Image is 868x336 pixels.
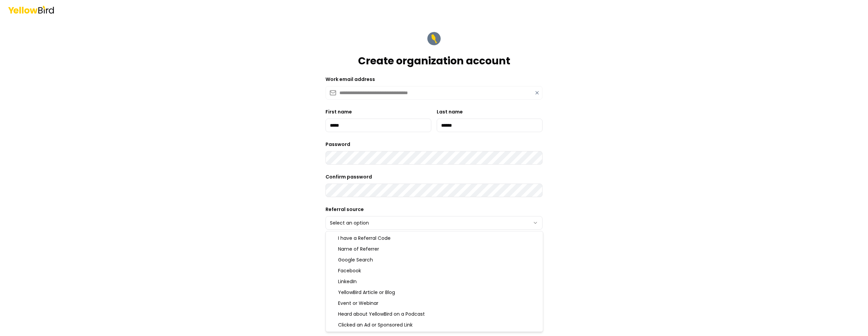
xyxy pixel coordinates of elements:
[338,278,357,285] span: LinkedIn
[338,235,391,241] span: I have a Referral Code
[338,267,361,274] span: Facebook
[338,311,425,317] span: Heard about YellowBird on a Podcast
[338,300,378,307] span: Event or Webinar
[338,256,373,263] span: Google Search
[338,321,413,328] span: Clicked an Ad or Sponsored Link
[338,289,395,296] span: YellowBird Article or Blog
[338,246,379,252] span: Name of Referrer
